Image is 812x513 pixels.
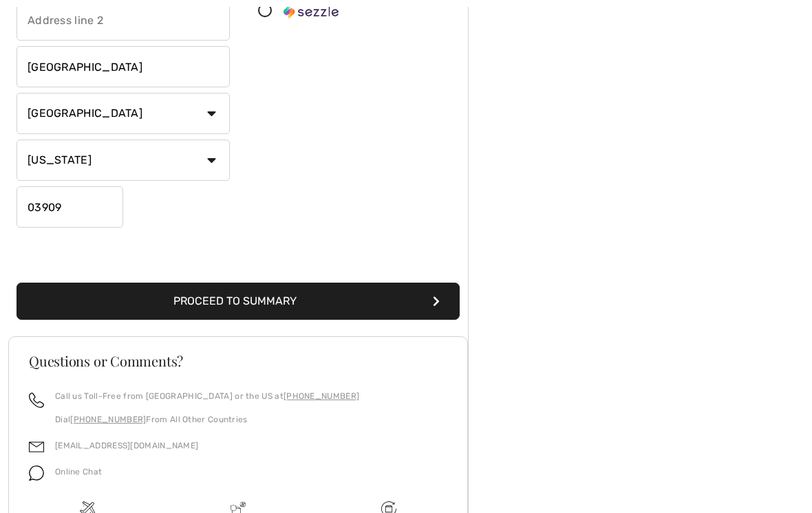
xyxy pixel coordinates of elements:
[55,413,359,426] p: Dial From All Other Countries
[29,466,44,481] img: chat
[284,5,339,19] img: Sezzle
[70,415,146,424] a: [PHONE_NUMBER]
[284,391,359,401] a: [PHONE_NUMBER]
[29,354,447,368] h3: Questions or Comments?
[29,393,44,408] img: call
[17,186,123,228] input: Zip/Postal Code
[29,439,44,455] img: email
[55,467,102,477] span: Online Chat
[17,46,230,87] input: City
[55,390,359,402] p: Call us Toll-Free from [GEOGRAPHIC_DATA] or the US at
[55,441,198,450] a: [EMAIL_ADDRESS][DOMAIN_NAME]
[17,283,460,320] button: Proceed to Summary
